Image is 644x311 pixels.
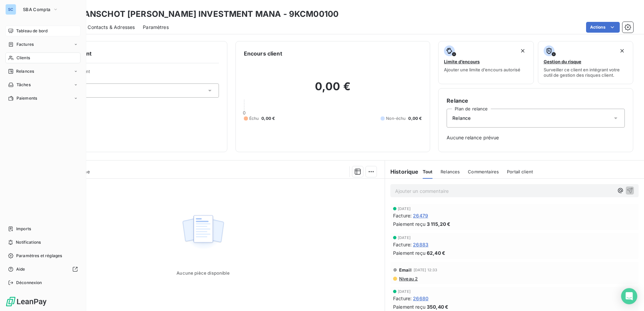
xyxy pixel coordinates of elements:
button: Gestion du risqueSurveiller ce client en intégrant votre outil de gestion des risques client. [538,41,633,84]
span: Email [399,267,412,273]
span: Aucune pièce disponible [176,270,229,276]
span: [DATE] [398,289,411,293]
span: [DATE] [398,207,411,211]
span: Paiement reçu [393,249,425,256]
img: Logo LeanPay [5,296,47,307]
span: Commentaires [468,169,499,174]
span: Tout [423,169,433,174]
span: 26479 [413,212,428,219]
span: Déconnexion [16,280,42,286]
span: Portail client [507,169,533,174]
h2: 0,00 € [244,80,422,100]
span: Aide [16,266,25,272]
span: 0 [243,110,246,115]
img: Empty state [182,211,225,253]
span: Facture : [393,241,412,248]
span: Factures [17,41,34,47]
a: Aide [5,264,80,275]
span: Tâches [17,82,31,88]
span: Relances [16,68,34,74]
button: Actions [586,22,620,33]
span: Paramètres [143,24,169,31]
span: 26680 [413,295,428,302]
span: Contacts & Adresses [88,24,135,31]
span: Paiement reçu [393,220,425,228]
span: Facture : [393,295,412,302]
span: Facture : [393,212,412,219]
div: Open Intercom Messenger [621,288,637,304]
h6: Encours client [244,49,282,58]
h6: Historique [385,168,419,176]
span: Relances [441,169,460,174]
span: [DATE] 12:33 [414,268,438,272]
span: Paiements [17,95,37,101]
span: [DATE] [398,236,411,240]
span: Propriétés Client [54,69,219,78]
span: Relance [452,115,471,122]
span: Limite d’encours [444,59,480,64]
span: Ajouter une limite d’encours autorisé [444,67,520,72]
div: SC [5,4,16,15]
span: Surveiller ce client en intégrant votre outil de gestion des risques client. [544,67,627,78]
span: SBA Compta [23,7,50,12]
span: 62,40 € [427,249,445,256]
h3: VAN LANSCHOT [PERSON_NAME] INVESTMENT MANA - 9KCM00100 [59,8,339,20]
span: Échu [249,115,259,122]
h6: Relance [447,97,625,105]
span: Aucune relance prévue [447,134,625,141]
span: Notifications [16,239,41,245]
span: 3 115,20 € [427,220,451,228]
span: Non-échu [386,115,406,122]
span: 26883 [413,241,428,248]
h6: Informations client [41,49,219,58]
span: 0,00 € [261,115,275,122]
span: Clients [17,55,30,61]
span: Niveau 2 [398,276,418,281]
span: Gestion du risque [544,59,581,64]
button: Limite d’encoursAjouter une limite d’encours autorisé [438,41,534,84]
span: Tableau de bord [16,28,47,34]
span: 350,40 € [427,303,448,310]
span: Paiement reçu [393,303,425,310]
span: 0,00 € [408,115,422,122]
span: Paramètres et réglages [16,253,62,259]
span: Imports [16,226,31,232]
